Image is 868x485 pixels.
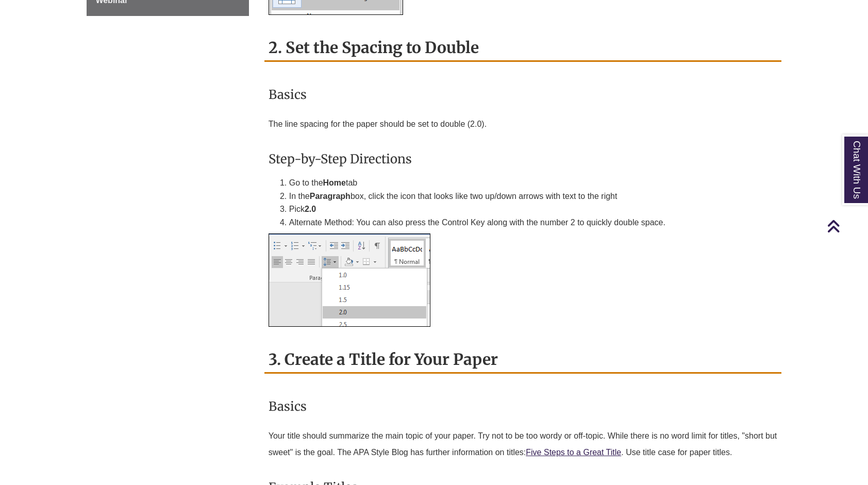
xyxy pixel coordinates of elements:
strong: 2.0 [305,205,316,213]
img: Paragraph > Spacing > 2.0 [269,233,430,327]
li: Go to the tab [289,176,777,190]
h3: Basics [269,394,777,419]
h2: 3. Create a Title for Your Paper [264,346,781,374]
li: Alternate Method: You can also press the Control Key along with the number 2 to quickly double sp... [289,216,777,229]
strong: Home [323,178,346,187]
h3: Step-by-Step Directions [269,147,777,171]
h2: 2. Set the Spacing to Double [264,35,781,62]
h3: Basics [269,82,777,107]
strong: Paragraph [310,192,350,200]
p: Your title should summarize the main topic of your paper. Try not to be too wordy or off-topic. W... [269,424,777,465]
a: Back to Top [827,219,865,233]
a: Five Steps to a Great Title [526,448,621,457]
p: The line spacing for the paper should be set to double (2.0). [269,112,777,137]
li: In the box, click the icon that looks like two up/down arrows with text to the right [289,190,777,203]
li: Pick [289,203,777,216]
